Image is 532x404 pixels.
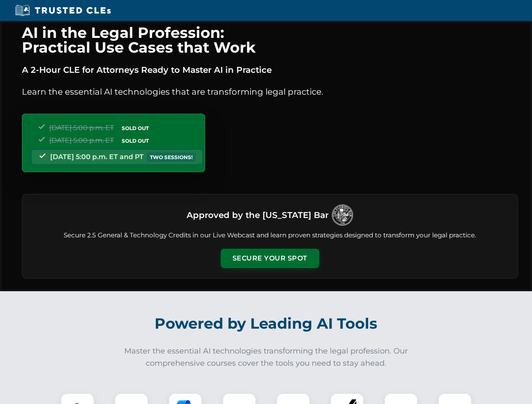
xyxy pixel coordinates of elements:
img: Trusted CLEs [13,4,113,17]
h3: Approved by the [US_STATE] Bar [187,207,329,223]
p: Secure 2.5 General & Technology Credits in our Live Webcast and learn proven strategies designed ... [32,231,508,240]
img: Logo [332,205,353,226]
h2: Powered by Leading AI Tools [33,309,500,338]
p: Master the essential AI technologies transforming the legal profession. Our comprehensive courses... [119,345,414,369]
button: Secure Your Spot [221,249,319,268]
span: [DATE] 5:00 p.m. ET [49,124,114,132]
span: SOLD OUT [119,136,152,145]
p: A 2-Hour CLE for Attorneys Ready to Master AI in Practice [22,63,518,77]
p: Learn the essential AI technologies that are transforming legal practice. [22,85,518,98]
span: SOLD OUT [119,124,152,133]
h1: AI in the Legal Profession: Practical Use Cases that Work [22,25,518,55]
span: [DATE] 5:00 p.m. ET [49,136,114,144]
